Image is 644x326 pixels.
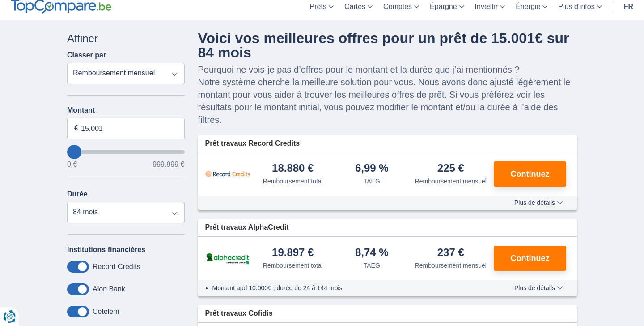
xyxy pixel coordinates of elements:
[205,252,250,265] img: pret personnel AlphaCredit
[74,123,78,134] span: €
[494,246,566,271] button: Continuez
[212,283,488,292] li: Montant apd 10.000€ ; durée de 24 à 144 mois
[437,247,464,259] div: 237 €
[67,51,106,59] label: Classer par
[514,200,563,206] span: Plus de détails
[364,261,380,270] div: TAEG
[272,247,314,259] div: 19.897 €
[205,222,289,233] span: Prêt travaux AlphaCredit
[93,263,140,271] label: Record Credits
[415,261,487,270] div: Remboursement mensuel
[67,246,145,254] label: Institutions financières
[437,163,464,175] div: 225 €
[272,163,314,175] div: 18.880 €
[511,254,550,262] span: Continuez
[67,161,77,168] span: 0 €
[415,177,487,186] div: Remboursement mensuel
[67,190,87,198] label: Durée
[93,285,125,293] label: Aion Bank
[511,170,550,178] span: Continuez
[508,199,570,206] button: Plus de détails
[508,284,570,291] button: Plus de détails
[205,163,250,185] img: pret personnel Record Credits
[198,63,577,126] p: Pourquoi ne vois-je pas d’offres pour le montant et la durée que j’ai mentionnés ? Notre système ...
[355,163,389,175] div: 6,99 %
[263,177,323,186] div: Remboursement total
[93,308,119,316] label: Cetelem
[153,161,184,168] span: 999.999 €
[198,31,577,60] h4: Voici vos meilleures offres pour un prêt de 15.001€ sur 84 mois
[67,31,185,46] div: Affiner
[355,247,389,259] div: 8,74 %
[67,150,185,154] input: wantToBorrow
[514,285,563,291] span: Plus de détails
[67,106,185,114] label: Montant
[494,161,566,187] button: Continuez
[205,309,273,319] span: Prêt travaux Cofidis
[205,139,300,149] span: Prêt travaux Record Credits
[364,177,380,186] div: TAEG
[263,261,323,270] div: Remboursement total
